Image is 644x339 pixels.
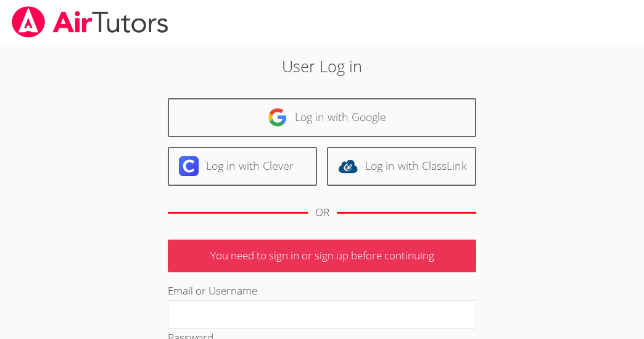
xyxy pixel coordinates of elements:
a: Log in with Google [168,98,476,137]
p: You need to sign in or sign up before continuing [168,240,476,272]
img: google-logo-50288ca7cdecda66e5e0955fdab243c47b7ad437acaf1139b6f446037453330a.svg [268,107,287,127]
div: OR [315,204,329,222]
img: classlink-logo-d6bb404cc1216ec64c9a2012d9dc4662098be43eaf13dc465df04b49fa7ab582.svg [338,156,358,176]
label: Email or Username [168,283,257,298]
img: airtutors_banner-c4298cdbf04f3fff15de1276eac7730deb9818008684d7c2e4769d2f7ddbe033.png [10,6,170,38]
img: clever-logo-6eab21bc6e7a338710f1a6ff85c0baf02591cd810cc4098c63d3a4b26e2feb20.svg [179,156,199,176]
h2: User Log in [90,54,554,78]
a: Log in with Clever [168,147,317,186]
a: Log in with ClassLink [327,147,476,186]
